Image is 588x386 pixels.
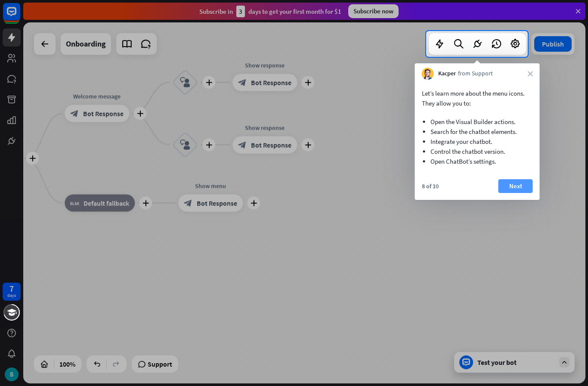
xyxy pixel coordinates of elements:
li: Control the chatbot version. [430,146,524,156]
div: 8 of 10 [422,182,439,190]
button: Next [498,179,533,193]
i: close [528,71,533,76]
span: from Support [458,69,493,78]
button: Open LiveChat chat widget [7,3,33,29]
li: Open ChatBot’s settings. [430,156,524,166]
li: Search for the chatbot elements. [430,127,524,137]
li: Open the Visual Builder actions. [430,117,524,127]
span: Kacper [438,69,456,78]
li: Integrate your chatbot. [430,137,524,146]
p: Let’s learn more about the menu icons. They allow you to: [422,88,533,108]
